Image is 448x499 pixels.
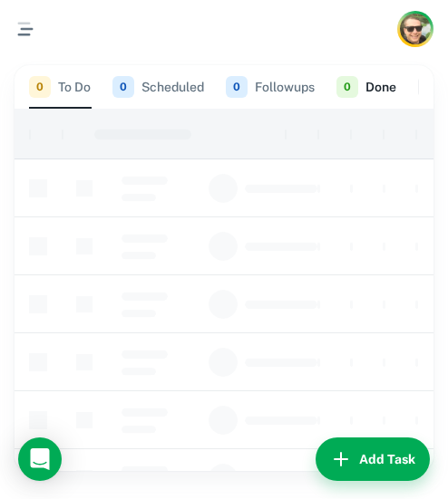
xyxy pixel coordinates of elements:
[112,65,204,109] button: Scheduled
[397,11,433,47] button: Account button
[418,76,440,98] span: 0
[29,76,51,98] span: 0
[29,65,91,109] button: To Do
[336,76,358,98] span: 0
[18,437,62,481] div: Load Chat
[400,14,431,44] img: Karl Chaffey
[226,76,248,98] span: 0
[226,65,315,109] button: Followups
[336,65,396,109] button: Done
[316,437,430,481] button: Add Task
[112,76,134,98] span: 0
